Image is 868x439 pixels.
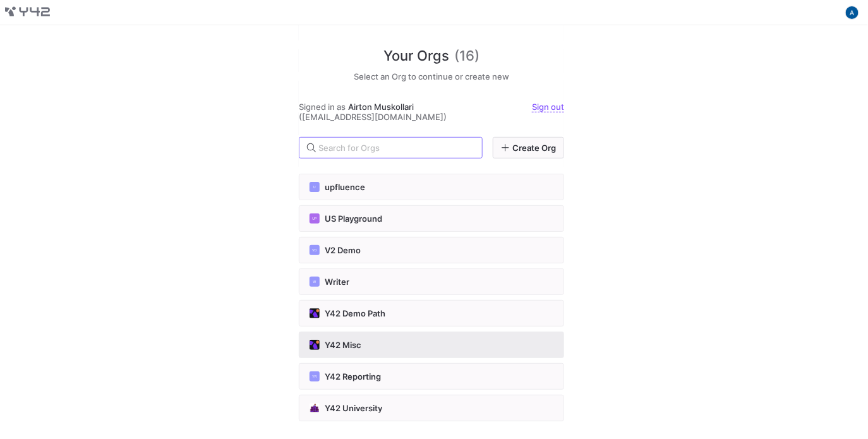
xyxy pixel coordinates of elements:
span: Writer [325,277,349,287]
img: https://storage.googleapis.com/y42-prod-data-exchange/images/Qmmu4gaZdtStRPSB4PMz82MkPpDGKhLKrVpX... [310,403,320,413]
input: Search for Orgs [318,143,472,153]
div: U [310,182,320,192]
div: W [310,277,320,287]
button: Uupfluence [299,174,564,200]
button: VDV2 Demo [299,237,564,263]
span: Create Org [512,143,556,153]
a: Create Org [493,137,564,159]
span: (16) [454,45,479,66]
span: Signed in as [299,102,346,112]
button: YRY42 Reporting [299,363,564,390]
h5: Select an Org to continue or create new [299,71,564,81]
img: https://storage.googleapis.com/y42-prod-data-exchange/images/sNc8FPKbEAdPSCLovfjDPrW0cFagSgjvNwEd... [310,308,320,318]
span: ([EMAIL_ADDRESS][DOMAIN_NAME]) [299,112,447,122]
span: Y42 University [325,403,382,413]
button: https://storage.googleapis.com/y42-prod-data-exchange/images/sNc8FPKbEAdPSCLovfjDPrW0cFagSgjvNwEd... [299,300,564,327]
button: https://storage.googleapis.com/y42-prod-data-exchange/images/Qmmu4gaZdtStRPSB4PMz82MkPpDGKhLKrVpX... [299,395,564,421]
span: Your Orgs [383,45,449,66]
a: Sign out [532,102,564,112]
button: UPUS Playground [299,205,564,232]
span: V2 Demo [325,245,361,255]
span: upfluence [325,182,365,192]
span: US Playground [325,213,382,224]
span: Airton Muskollari [348,102,414,112]
span: Y42 Demo Path [325,308,385,318]
div: YR [310,371,320,382]
span: Y42 Reporting [325,371,381,382]
button: https://storage.googleapis.com/y42-prod-data-exchange/images/E4LAT4qaMCxLTOZoOQ32fao10ZFgsP4yJQ8S... [299,332,564,358]
div: VD [310,245,320,255]
span: Y42 Misc [325,340,361,350]
button: https://lh3.googleusercontent.com/a/AATXAJyyGjhbEl7Z_5IO_MZVv7Koc9S-C6PkrQR59X_w=s96-c [845,5,860,20]
div: UP [310,213,320,224]
button: WWriter [299,268,564,295]
img: https://storage.googleapis.com/y42-prod-data-exchange/images/E4LAT4qaMCxLTOZoOQ32fao10ZFgsP4yJQ8S... [310,340,320,350]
